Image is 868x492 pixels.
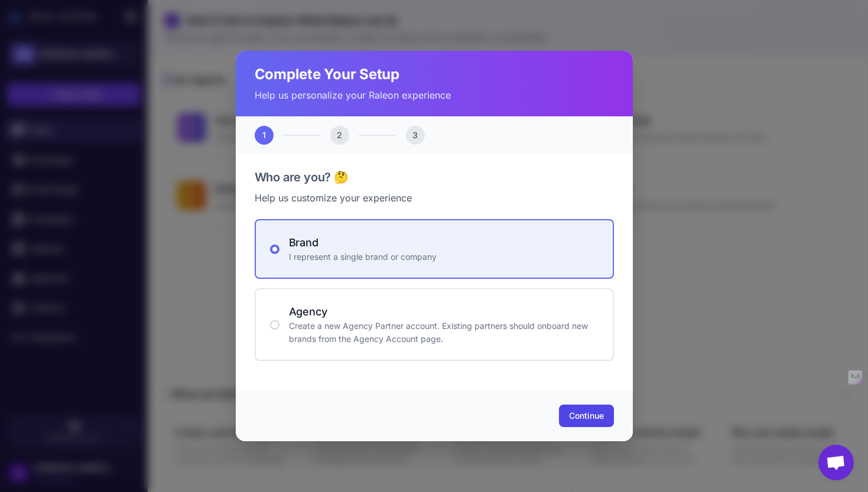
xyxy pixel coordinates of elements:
[255,191,614,205] p: Help us customize your experience
[818,445,854,480] div: Open chat
[255,126,274,145] div: 1
[406,126,425,145] div: 3
[330,126,349,145] div: 2
[255,88,614,102] p: Help us personalize your Raleon experience
[255,168,614,186] h3: Who are you? 🤔
[569,410,604,422] span: Continue
[255,65,614,84] h2: Complete Your Setup
[289,250,599,263] p: I represent a single brand or company
[289,304,599,320] h4: Agency
[289,234,599,250] h4: Brand
[559,405,614,427] button: Continue
[289,320,599,346] p: Create a new Agency Partner account. Existing partners should onboard new brands from the Agency ...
